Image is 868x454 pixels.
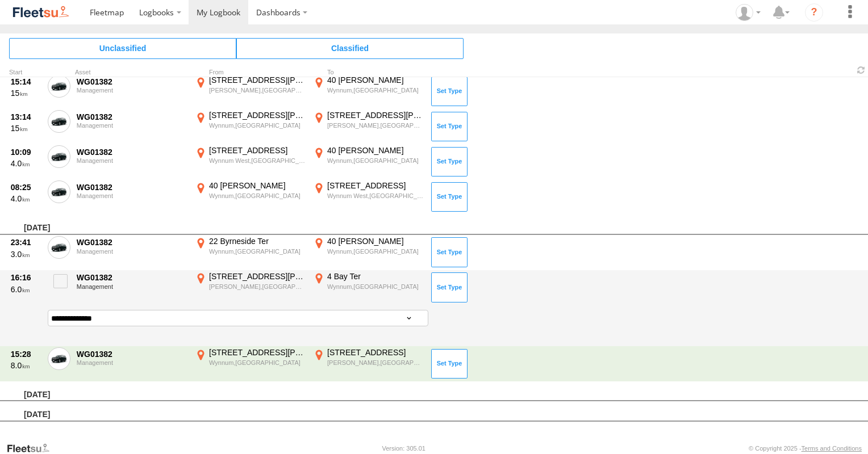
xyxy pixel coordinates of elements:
a: Terms and Conditions [802,445,862,452]
div: Management [77,87,187,94]
div: Colin Mitchell [732,4,765,21]
div: WG01382 [77,349,187,359]
div: Management [77,248,187,255]
div: [STREET_ADDRESS][PERSON_NAME] [209,110,305,120]
div: WG01382 [77,182,187,192]
div: WG01382 [77,112,187,122]
label: Click to View Event Location [193,180,307,213]
div: Management [77,122,187,129]
div: Version: 305.01 [382,445,425,452]
div: Wynnum,[GEOGRAPHIC_DATA] [327,247,423,255]
a: Visit our Website [6,443,59,454]
div: From [193,70,307,75]
div: [STREET_ADDRESS][PERSON_NAME] [209,75,305,85]
label: Click to View Event Location [311,75,425,108]
div: [PERSON_NAME],[GEOGRAPHIC_DATA] [209,283,305,291]
div: [STREET_ADDRESS] [327,347,423,358]
div: 4 Bay Ter [327,271,423,281]
div: Wynnum,[GEOGRAPHIC_DATA] [209,247,305,255]
label: Click to View Event Location [311,236,425,269]
i: ? [805,3,823,22]
div: 15:28 [11,349,41,359]
div: [STREET_ADDRESS] [209,145,305,155]
div: 3.0 [11,249,41,259]
div: WG01382 [77,147,187,157]
div: © Copyright 2025 - [749,445,862,452]
div: Click to Sort [9,70,43,75]
div: 22 Byrneside Ter [209,236,305,246]
div: [PERSON_NAME],[GEOGRAPHIC_DATA] [327,359,423,367]
button: Click to Set [431,237,468,267]
label: Click to View Event Location [311,110,425,143]
div: 10:09 [11,147,41,157]
label: Click to View Event Location [311,180,425,213]
div: 15 [11,88,41,98]
div: [STREET_ADDRESS][PERSON_NAME] [209,271,305,281]
div: Wynnum West,[GEOGRAPHIC_DATA] [327,192,423,200]
div: 4.0 [11,158,41,169]
div: Wynnum,[GEOGRAPHIC_DATA] [327,157,423,165]
span: Click to view Unclassified Trips [9,38,236,58]
div: 13:14 [11,112,41,122]
div: Management [77,283,187,290]
div: 40 [PERSON_NAME] [327,145,423,155]
button: Click to Set [431,112,468,141]
div: 15:14 [11,77,41,87]
div: Wynnum West,[GEOGRAPHIC_DATA] [209,157,305,165]
button: Click to Set [431,77,468,106]
button: Click to Set [431,147,468,176]
div: Management [77,192,187,199]
img: fleetsu-logo-horizontal.svg [11,5,70,20]
div: To [311,70,425,75]
div: [STREET_ADDRESS][PERSON_NAME] [327,110,423,120]
div: Wynnum,[GEOGRAPHIC_DATA] [209,359,305,367]
div: 08:25 [11,182,41,192]
label: Click to View Event Location [193,75,307,108]
div: [STREET_ADDRESS] [327,180,423,191]
div: WG01382 [77,237,187,247]
div: Asset [75,70,189,75]
label: Click to View Event Location [311,145,425,178]
div: 16:16 [11,272,41,283]
label: Click to View Event Location [311,347,425,380]
button: Click to Set [431,272,468,302]
div: Management [77,157,187,164]
label: Click to View Event Location [311,271,425,304]
div: 40 [PERSON_NAME] [209,180,305,191]
button: Click to Set [431,349,468,379]
div: 40 [PERSON_NAME] [327,236,423,246]
div: 15 [11,123,41,133]
div: Wynnum,[GEOGRAPHIC_DATA] [327,86,423,94]
label: Click to View Event Location [193,145,307,178]
div: 4.0 [11,194,41,204]
label: Click to View Event Location [193,347,307,380]
div: [PERSON_NAME],[GEOGRAPHIC_DATA] [209,86,305,94]
div: [PERSON_NAME],[GEOGRAPHIC_DATA] [327,121,423,129]
span: Refresh [854,65,868,75]
div: 40 [PERSON_NAME] [327,75,423,85]
label: Click to View Event Location [193,271,307,304]
span: Click to view Classified Trips [236,38,464,58]
div: 6.0 [11,284,41,295]
div: WG01382 [77,272,187,283]
label: Click to View Event Location [193,236,307,269]
div: WG01382 [77,77,187,87]
div: Wynnum,[GEOGRAPHIC_DATA] [209,121,305,129]
div: [STREET_ADDRESS][PERSON_NAME] [209,347,305,358]
button: Click to Set [431,182,468,212]
div: Management [77,359,187,366]
div: 23:41 [11,237,41,247]
label: Click to View Event Location [193,110,307,143]
div: Wynnum,[GEOGRAPHIC_DATA] [327,283,423,291]
div: Wynnum,[GEOGRAPHIC_DATA] [209,192,305,200]
div: 8.0 [11,360,41,371]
